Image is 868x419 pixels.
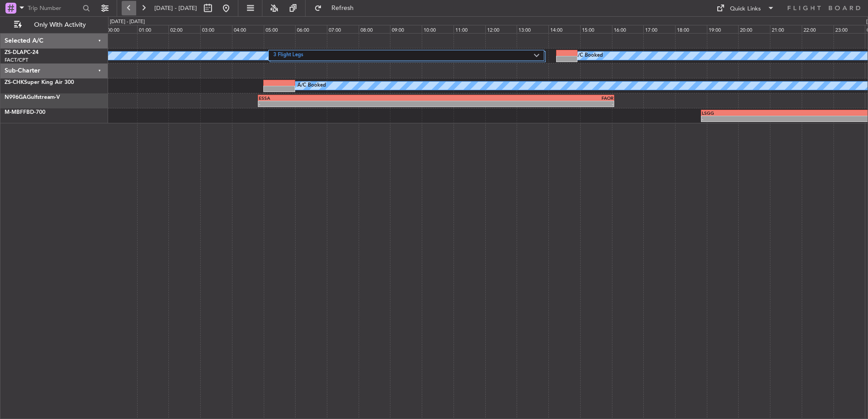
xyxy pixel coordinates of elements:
[702,110,862,116] div: LSGG
[259,101,436,107] div: -
[802,25,833,33] div: 22:00
[770,25,802,33] div: 21:00
[833,25,865,33] div: 23:00
[264,25,296,33] div: 05:00
[702,116,862,122] div: -
[359,25,390,33] div: 08:00
[5,95,27,100] span: N996GA
[534,54,539,57] img: arrow-gray.svg
[738,25,770,33] div: 20:00
[200,25,232,33] div: 03:00
[5,95,60,100] a: N996GAGulfstream-V
[675,25,707,33] div: 18:00
[273,52,534,59] label: 3 Flight Legs
[580,25,612,33] div: 15:00
[548,25,580,33] div: 14:00
[137,25,169,33] div: 01:00
[324,5,362,11] span: Refresh
[28,1,80,15] input: Trip Number
[5,50,24,55] span: ZS-DLA
[154,4,197,12] span: [DATE] - [DATE]
[295,25,327,33] div: 06:00
[436,101,613,107] div: -
[5,50,39,55] a: ZS-DLAPC-24
[5,80,74,85] a: ZS-CHKSuper King Air 300
[517,25,548,33] div: 13:00
[327,25,359,33] div: 07:00
[10,18,99,32] button: Only With Activity
[5,57,28,63] a: FACT/CPT
[574,49,603,63] div: A/C Booked
[5,110,26,115] span: M-MBFF
[110,18,145,26] div: [DATE] - [DATE]
[643,25,675,33] div: 17:00
[454,25,485,33] div: 11:00
[297,79,326,93] div: A/C Booked
[485,25,517,33] div: 12:00
[24,22,96,28] span: Only With Activity
[259,95,436,101] div: ESSA
[5,110,45,115] a: M-MBFFBD-700
[707,25,739,33] div: 19:00
[436,95,613,101] div: FAOR
[422,25,454,33] div: 10:00
[5,80,24,85] span: ZS-CHK
[232,25,264,33] div: 04:00
[310,1,365,15] button: Refresh
[105,25,137,33] div: 00:00
[390,25,422,33] div: 09:00
[730,5,761,14] div: Quick Links
[612,25,644,33] div: 16:00
[168,25,200,33] div: 02:00
[712,1,779,15] button: Quick Links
